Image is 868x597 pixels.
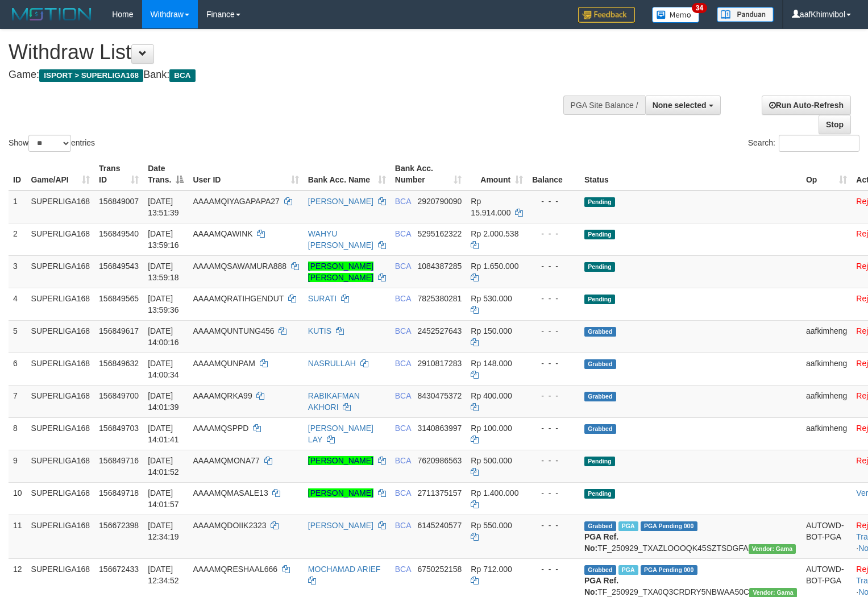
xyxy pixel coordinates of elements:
td: 1 [9,190,27,223]
h4: Game: Bank: [9,69,567,81]
span: Rp 550.000 [471,521,512,530]
span: Copy 2920790090 to clipboard [417,197,462,206]
div: - - - [532,563,575,575]
td: SUPERLIGA168 [27,385,95,417]
td: SUPERLIGA168 [27,288,95,320]
a: [PERSON_NAME] LAY [308,424,373,444]
span: BCA [395,294,411,303]
span: Copy 2452527643 to clipboard [417,326,462,335]
span: Pending [584,457,615,466]
td: SUPERLIGA168 [27,450,95,482]
span: AAAAMQUNPAM [193,359,255,368]
span: Rp 100.000 [471,424,512,433]
td: 4 [9,288,27,320]
td: aafkimheng [801,353,852,385]
a: [PERSON_NAME] [PERSON_NAME] [308,262,373,282]
span: 156849540 [99,229,139,238]
span: AAAAMQUNTUNG456 [193,326,274,335]
div: - - - [532,260,575,272]
span: 156849543 [99,262,139,271]
span: Vendor URL: https://trx31.1velocity.biz [749,544,796,554]
span: Marked by aafsoycanthlai [618,565,638,575]
span: Rp 150.000 [471,326,512,335]
span: 156849718 [99,488,139,498]
td: TF_250929_TXAZLOOOQK45SZTSDGFA [580,515,801,558]
span: 34 [692,3,707,13]
label: Show entries [9,135,95,152]
th: Game/API: activate to sort column ascending [27,158,95,190]
span: Grabbed [584,424,616,434]
span: AAAAMQAWINK [193,229,252,238]
div: - - - [532,422,575,434]
span: AAAAMQSAWAMURA888 [193,262,286,271]
input: Search: [779,135,859,152]
img: MOTION_logo.png [9,6,95,23]
span: Copy 1084387285 to clipboard [417,262,462,271]
span: [DATE] 13:51:39 [148,197,179,217]
span: 156849565 [99,294,139,303]
span: 156672398 [99,521,139,530]
td: 10 [9,482,27,515]
span: Copy 6750252158 to clipboard [417,565,462,574]
span: Pending [584,197,615,207]
span: Grabbed [584,327,616,337]
span: AAAAMQRATIHGENDUT [193,294,284,303]
a: [PERSON_NAME] [308,197,373,206]
div: - - - [532,455,575,466]
span: [DATE] 14:00:16 [148,326,179,347]
button: None selected [645,96,721,115]
td: 9 [9,450,27,482]
span: [DATE] 14:01:41 [148,424,179,444]
span: [DATE] 12:34:52 [148,565,179,585]
span: Rp 400.000 [471,391,512,400]
span: BCA [395,229,411,238]
span: Pending [584,295,615,304]
span: Rp 500.000 [471,456,512,465]
div: - - - [532,358,575,369]
th: Date Trans.: activate to sort column descending [143,158,188,190]
div: - - - [532,520,575,531]
span: AAAAMQRESHAAL666 [193,565,277,574]
td: AUTOWD-BOT-PGA [801,515,852,558]
span: Pending [584,489,615,499]
span: BCA [395,456,411,465]
span: Copy 5295162322 to clipboard [417,229,462,238]
th: Bank Acc. Name: activate to sort column ascending [304,158,391,190]
span: AAAAMQSPPD [193,424,248,433]
span: [DATE] 13:59:16 [148,229,179,250]
img: Button%20Memo.svg [652,7,700,23]
span: BCA [395,565,411,574]
span: Grabbed [584,359,616,369]
span: [DATE] 13:59:18 [148,262,179,282]
img: panduan.png [717,7,774,22]
span: Pending [584,230,615,239]
span: Pending [584,262,615,272]
span: 156849700 [99,391,139,400]
td: aafkimheng [801,385,852,417]
span: BCA [395,521,411,530]
a: [PERSON_NAME] [308,456,373,465]
span: Rp 2.000.538 [471,229,518,238]
span: Rp 712.000 [471,565,512,574]
td: 6 [9,353,27,385]
span: AAAAMQDOIIK2323 [193,521,266,530]
a: Stop [819,115,851,134]
th: Trans ID: activate to sort column ascending [94,158,143,190]
td: aafkimheng [801,417,852,450]
span: Copy 7620986563 to clipboard [417,456,462,465]
span: Copy 2910817283 to clipboard [417,359,462,368]
span: Rp 1.650.000 [471,262,518,271]
td: SUPERLIGA168 [27,190,95,223]
td: 8 [9,417,27,450]
td: 3 [9,255,27,288]
span: [DATE] 14:01:57 [148,488,179,509]
span: [DATE] 13:59:36 [148,294,179,314]
b: PGA Ref. No: [584,576,618,596]
span: AAAAMQIYAGAPAPA27 [193,197,280,206]
div: - - - [532,487,575,499]
td: SUPERLIGA168 [27,482,95,515]
span: BCA [169,69,195,82]
td: SUPERLIGA168 [27,223,95,255]
span: BCA [395,359,411,368]
span: Rp 148.000 [471,359,512,368]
